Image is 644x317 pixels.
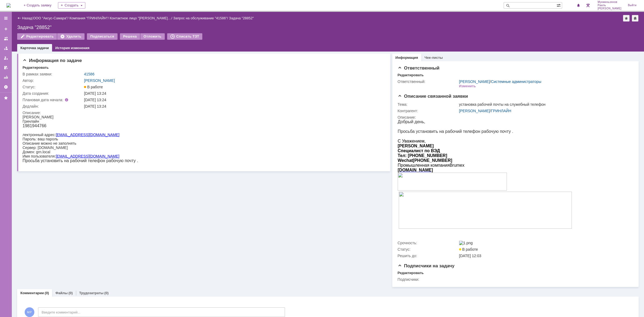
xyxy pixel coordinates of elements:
img: 1.png [459,241,473,245]
img: download [1,72,174,109]
div: Тема: [398,102,458,107]
a: [EMAIL_ADDRESS][DOMAIN_NAME] [33,18,97,22]
span: Ответственный [398,65,440,71]
a: [PERSON_NAME] [459,109,490,113]
div: Создать [58,2,85,9]
span: В работе [459,247,478,252]
div: / [459,109,630,113]
div: Автор: [23,78,83,83]
span: Раиль [598,4,621,7]
a: 41586 [84,72,94,76]
div: [DATE] 13:24 [84,104,381,108]
a: Заявки на командах [2,34,10,43]
span: МР [25,307,34,317]
div: Статус: [398,247,458,252]
a: [EMAIL_ADDRESS][DOMAIN_NAME] [33,39,97,43]
div: Задача "28852" [229,16,254,20]
div: В рамках заявки: [23,72,83,76]
div: [DATE] 13:24 [84,98,381,102]
div: Редактировать [398,271,424,275]
a: Запрос на обслуживание "41586" [173,16,227,20]
div: Сделать домашней страницей [632,15,638,21]
span: Описание связанной заявки [398,94,468,99]
a: [PERSON_NAME] [459,79,490,84]
a: Карточка задачи [20,46,49,50]
div: | [32,16,33,20]
a: Компания "ГРИНЛАЙН" [69,16,108,20]
span: Brumex [52,43,67,48]
span: [DATE] 12:03 [459,254,481,258]
a: Создать заявку [2,25,10,33]
div: Редактировать [398,73,424,77]
div: Плановая дата начала: [23,98,76,102]
a: ГРИНЛАЙН [491,109,511,113]
div: Описание: [23,111,382,115]
a: Контактное лицо "[PERSON_NAME]… [110,16,171,20]
img: logo [6,3,11,8]
div: / [110,16,173,20]
span: [PERSON_NAME] [598,7,621,10]
a: История изменения [55,46,89,50]
div: Изменить [459,84,476,88]
div: [DATE] 13:24 [84,91,381,96]
div: (0) [104,291,109,295]
div: (0) [68,291,73,295]
div: / [33,16,69,20]
div: Контрагент: [398,109,458,113]
a: [PERSON_NAME] [84,78,115,83]
div: Срочность: [398,241,458,245]
a: Заявки в моей ответственности [2,44,10,53]
a: Настройки [2,83,10,91]
a: Мои согласования [2,63,10,72]
div: Дедлайн: [23,104,83,108]
a: Мои заявки [2,54,10,62]
div: Редактировать [23,65,49,70]
div: Статус: [23,85,83,89]
span: Подписчики на задачу [398,263,455,268]
a: Перейти на домашнюю страницу [6,3,11,8]
a: Назад [22,16,32,20]
div: установка рабочей почты на служебный телефон [459,102,630,107]
div: / [173,16,229,20]
div: (0) [45,291,49,295]
span: Информация по задаче [23,58,82,63]
div: Задача "28852" [17,25,639,30]
a: Чек-листы [425,56,443,60]
div: Решить до: [398,254,458,258]
span: В работе [84,85,103,89]
div: Ответственный: [398,79,458,84]
a: Трудозатраты [79,291,104,295]
a: ООО "Аксус-Самара" [33,16,68,20]
div: / [459,79,541,84]
span: Мукминьзянов [598,1,621,4]
div: Подписчики: [398,277,458,282]
a: Перейти в интерфейс администратора [585,2,591,9]
div: Добавить в избранное [623,15,630,21]
a: Системные администраторы [491,79,541,84]
a: Отчеты [2,73,10,82]
div: Дата создания: [23,91,83,96]
a: Информация [396,56,418,60]
a: Файлы [55,291,68,295]
div: / [69,16,110,20]
span: [PHONE_NUMBER] [15,39,55,43]
span: Расширенный поиск [557,2,562,8]
a: Комментарии [20,291,44,295]
div: Описание: [398,115,631,119]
